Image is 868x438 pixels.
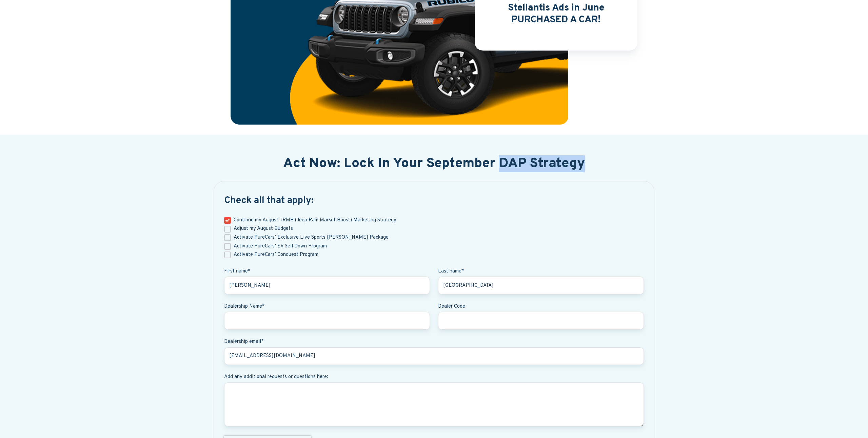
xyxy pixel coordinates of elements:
[224,217,231,224] input: Continue my August JRMB (Jeep Ram Market Boost) Marketing Strategy
[234,252,318,258] span: Activate PureCars’ Conquest Program
[224,374,328,380] span: Add any additional requests or questions here:
[224,268,248,275] strong: First name
[224,226,231,233] input: Adjust my August Budgets
[234,217,396,223] span: Continue my August JRMB (Jeep Ram Market Boost) Marketing Strategy
[221,156,647,172] h2: Act Now: Lock In Your September DAP Strategy
[438,268,461,275] span: Last name
[224,338,261,345] span: Dealership email
[224,195,644,207] h3: Check all that apply:
[224,243,231,250] input: Activate PureCars’ EV Sell Down Program
[224,251,231,258] input: Activate PureCars’ Conquest Program
[224,303,262,310] span: Dealership Name
[234,226,293,232] span: Adjust my August Budgets
[234,243,327,249] span: Activate PureCars’ EV Sell Down Program
[438,303,465,310] span: Dealer Code
[224,234,231,241] input: Activate PureCars’ Exclusive Live Sports [PERSON_NAME] Package
[234,235,389,241] span: Activate PureCars’ Exclusive Live Sports [PERSON_NAME] Package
